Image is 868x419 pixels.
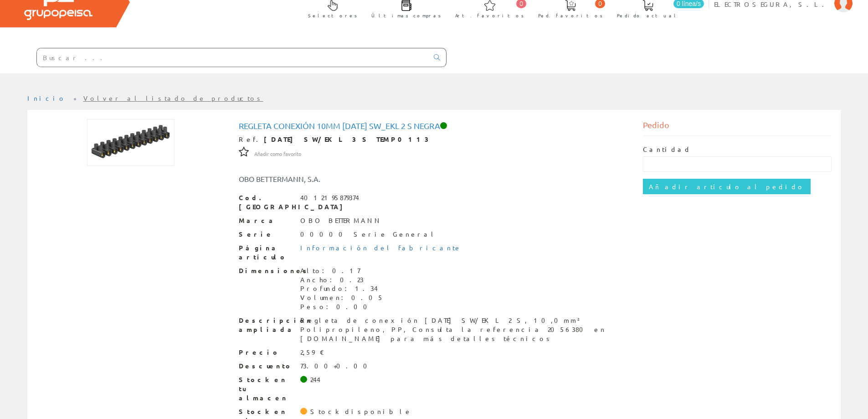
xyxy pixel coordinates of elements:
[538,11,603,20] span: Ped. favoritos
[83,94,263,102] a: Volver al listado de productos
[239,230,293,239] span: Serie
[239,375,293,403] span: Stock en tu almacen
[643,119,832,136] div: Pedido
[300,230,437,239] div: 00000 Serie General
[643,179,811,194] input: Añadir artículo al pedido
[308,11,357,20] span: Selectores
[455,11,524,20] span: Art. favoritos
[300,362,373,371] div: 73.00+0.00
[300,348,324,357] div: 2,59 €
[239,362,293,371] span: Descuento
[239,135,630,144] div: Ref.
[371,11,441,20] span: Últimas compras
[239,266,293,275] span: Dimensiones
[239,216,293,225] span: Marca
[239,243,293,262] span: Página artículo
[300,316,630,343] div: Regleta de conexión [DATE] SW/EKL 2 S, 10,0mm² Polipropileno, PP, Consulta la referencia 2056380 ...
[232,174,468,184] div: OBO BETTERMANN, S.A.
[27,94,66,102] a: Inicio
[87,119,175,166] img: Foto artículo Regleta conexión 10mm 76 ce sw_ekl 2 S negra (192x103.424)
[264,135,429,143] strong: [DATE] SW/EKL 3 S TEMP0113
[300,216,382,225] div: OBO BETTERMANN
[300,266,384,275] div: Alto: 0.17
[300,193,359,202] div: 4012195879374
[643,145,691,154] label: Cantidad
[37,48,428,67] input: Buscar ...
[300,275,384,285] div: Ancho: 0.23
[254,150,301,158] span: Añadir como favorito
[310,407,412,416] div: Stock disponible
[239,348,293,357] span: Precio
[239,316,293,334] span: Descripción ampliada
[300,284,384,293] div: Profundo: 1.34
[239,193,293,212] span: Cod. [GEOGRAPHIC_DATA]
[300,293,384,302] div: Volumen: 0.05
[300,243,462,252] a: Información del fabricante
[310,375,320,384] div: 244
[300,302,384,311] div: Peso: 0.00
[239,121,630,130] h1: Regleta conexión 10mm [DATE] sw_ekl 2 S negra
[254,149,301,157] a: Añadir como favorito
[617,11,679,20] span: Pedido actual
